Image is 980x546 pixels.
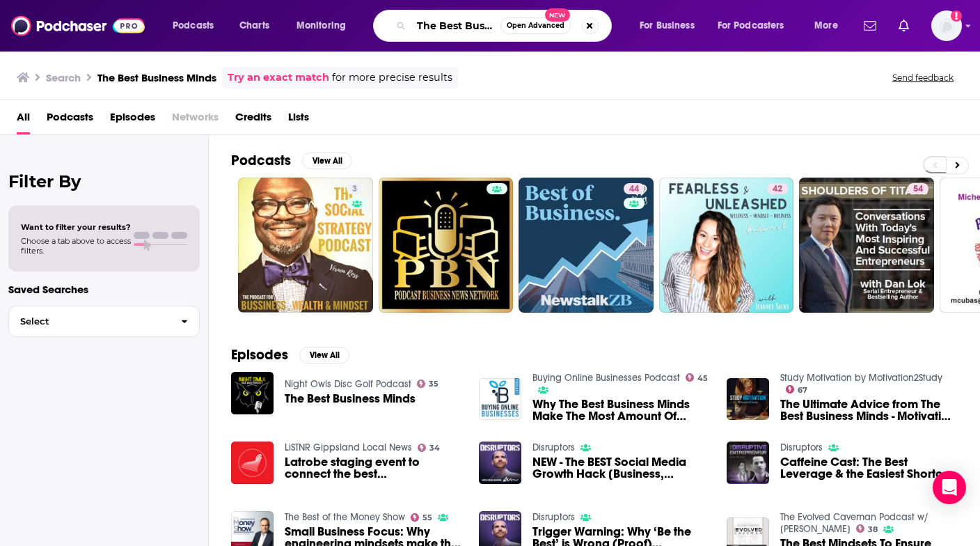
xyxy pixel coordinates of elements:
h2: Filter By [8,171,200,192]
a: The Best Business Minds [285,393,416,405]
svg: Add a profile image [951,10,962,22]
span: Why The Best Business Minds Make The Most Amount Of Money with [PERSON_NAME] [532,398,710,422]
span: Latrobe staging event to connect the best [GEOGRAPHIC_DATA] and Gippsland business minds [285,456,462,480]
button: View All [299,347,349,364]
a: Disruptors [532,511,575,523]
a: Study Motivation by Motivation2Study [780,372,942,384]
a: Why The Best Business Minds Make The Most Amount Of Money with Liam Donnelly [532,398,710,422]
img: The Ultimate Advice from The Best Business Minds - Motivation for Success and Studying [727,378,769,421]
button: Show profile menu [931,10,962,41]
button: open menu [287,15,364,37]
span: More [814,16,838,36]
button: open menu [805,15,855,37]
h3: The Best Business Minds [97,71,216,84]
a: The Evolved Caveman Podcast w/ Dr. John Schinnerer [780,511,928,535]
span: Open Advanced [507,22,564,29]
span: Charts [239,16,269,36]
span: 45 [697,375,708,382]
button: Send feedback [888,72,958,84]
button: View All [302,153,352,169]
a: Try an exact match [228,70,329,86]
span: 34 [429,445,440,451]
img: Latrobe staging event to connect the best Melbourne and Gippsland business minds [231,442,274,484]
a: Night Owls Disc Golf Podcast [285,378,411,390]
span: Networks [172,106,219,134]
a: Charts [230,15,278,37]
a: 38 [856,524,878,533]
div: Search podcasts, credits, & more... [386,10,625,42]
a: The Best of the Money Show [285,511,405,523]
a: NEW - The BEST Social Media Growth Hack [Business, mindset, entrepreneur, disruptors] [532,456,710,480]
span: 35 [429,381,438,387]
a: 54 [908,183,928,194]
h2: Episodes [231,346,288,364]
a: 42 [767,183,788,194]
a: 54 [799,178,934,313]
span: 42 [773,182,782,196]
img: Caffeine Cast: The Best Leverage & the Easiest Shortcut [Business, mindset, entrepreneur, disrupt... [727,442,769,484]
a: 3 [347,183,363,194]
span: For Business [640,16,695,36]
a: Buying Online Businesses Podcast [532,372,680,384]
p: Saved Searches [8,283,200,296]
a: The Ultimate Advice from The Best Business Minds - Motivation for Success and Studying [780,398,958,422]
a: 3 [238,178,373,313]
div: Open Intercom Messenger [933,471,966,504]
span: 67 [798,387,807,393]
span: for more precise results [332,70,452,86]
a: Credits [235,106,271,134]
button: Select [8,306,200,337]
span: 38 [868,526,878,533]
img: Podchaser - Follow, Share and Rate Podcasts [11,13,145,39]
a: Lists [288,106,309,134]
span: Podcasts [173,16,214,36]
img: User Profile [931,10,962,41]
h3: Search [46,71,81,84]
a: PodcastsView All [231,152,352,169]
img: Why The Best Business Minds Make The Most Amount Of Money with Liam Donnelly [479,378,521,421]
a: 67 [786,385,808,393]
span: 44 [629,182,639,196]
span: New [545,8,570,22]
a: 44 [519,178,654,313]
input: Search podcasts, credits, & more... [411,15,500,37]
a: Show notifications dropdown [858,14,882,38]
a: 35 [417,380,439,388]
a: 45 [686,373,709,382]
a: Caffeine Cast: The Best Leverage & the Easiest Shortcut [Business, mindset, entrepreneur, disrupt... [780,456,958,480]
button: open menu [163,15,232,37]
a: Latrobe staging event to connect the best Melbourne and Gippsland business minds [285,456,462,480]
span: Want to filter your results? [21,222,131,232]
a: 34 [418,444,441,452]
a: Show notifications dropdown [893,14,915,38]
a: Podcasts [47,106,93,134]
a: All [17,106,30,134]
button: open menu [630,15,712,37]
a: 55 [411,513,433,522]
span: Choose a tab above to access filters. [21,236,131,256]
a: Episodes [110,106,155,134]
span: 54 [913,182,923,196]
img: NEW - The BEST Social Media Growth Hack [Business, mindset, entrepreneur, disruptors] [479,442,521,484]
h2: Podcasts [231,152,291,169]
button: open menu [709,15,805,37]
button: Open AdvancedNew [500,17,571,34]
span: Monitoring [297,16,346,36]
a: Disruptors [780,442,823,453]
span: For Podcasters [718,16,784,36]
a: Disruptors [532,442,575,453]
img: The Best Business Minds [231,372,274,414]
